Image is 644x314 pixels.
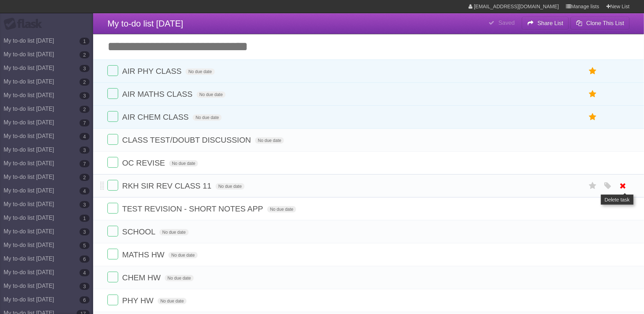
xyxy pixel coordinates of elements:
span: No due date [165,275,194,281]
button: Share List [522,17,569,30]
span: RKH SIR REV CLASS 11 [122,181,213,190]
label: Done [107,134,118,145]
b: 7 [80,119,90,127]
span: No due date [255,137,284,144]
b: 1 [80,215,90,222]
label: Done [107,88,118,99]
label: Done [107,65,118,76]
label: Star task [586,111,600,123]
b: 4 [80,187,90,195]
span: AIR CHEM CLASS [122,113,191,122]
b: 3 [80,201,90,208]
label: Done [107,249,118,260]
label: Done [107,295,118,305]
label: Star task [586,226,600,238]
label: Star task [586,249,600,261]
b: 4 [80,269,90,276]
b: 7 [80,160,90,167]
span: No due date [267,206,296,213]
span: TEST REVISION - SHORT NOTES APP [122,204,265,213]
b: 4 [80,133,90,140]
label: Star task [586,88,600,100]
span: AIR PHY CLASS [122,67,183,76]
b: 3 [80,228,90,235]
label: Done [107,203,118,214]
b: 2 [80,174,90,181]
span: No due date [159,229,188,235]
label: Star task [586,203,600,215]
label: Done [107,111,118,122]
b: Clone This List [586,20,624,26]
label: Done [107,157,118,168]
label: Star task [586,295,600,306]
span: No due date [197,91,226,98]
b: 3 [80,147,90,154]
span: CLASS TEST/DOUBT DISCUSSION [122,135,253,144]
b: Share List [538,20,563,26]
span: SCHOOL [122,227,157,236]
label: Star task [586,157,600,169]
span: OC REVISE [122,158,167,167]
label: Star task [586,134,600,146]
span: CHEM HW [122,273,163,282]
b: 1 [80,38,90,45]
button: Clone This List [571,17,630,30]
span: No due date [193,114,222,121]
b: 2 [80,78,90,86]
span: MATHS HW [122,250,166,259]
span: My to-do list [DATE] [107,19,183,28]
b: 2 [80,51,90,58]
label: Done [107,180,118,191]
span: No due date [216,183,245,190]
span: No due date [158,298,187,304]
b: 3 [80,92,90,99]
b: 6 [80,296,90,304]
b: 3 [80,65,90,72]
b: 5 [80,242,90,249]
label: Star task [586,180,600,192]
div: Flask [4,18,47,30]
b: 6 [80,256,90,263]
span: No due date [168,252,197,258]
label: Done [107,272,118,282]
label: Star task [586,65,600,77]
label: Done [107,226,118,237]
span: No due date [186,68,215,75]
span: AIR MATHS CLASS [122,90,194,99]
b: Saved [499,20,515,26]
span: No due date [169,160,198,167]
b: 3 [80,283,90,290]
label: Star task [586,272,600,284]
span: PHY HW [122,296,155,305]
b: 2 [80,106,90,113]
